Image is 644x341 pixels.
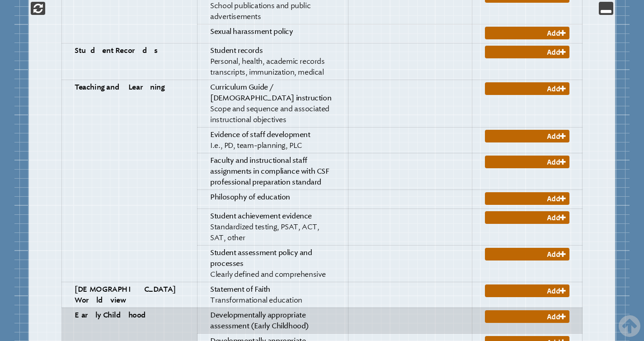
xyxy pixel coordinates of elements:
[210,270,326,279] span: Clearly defined and comprehensive
[485,46,569,58] a: Add
[485,284,569,297] a: Add
[485,27,569,39] a: Add
[485,310,569,323] a: Add
[75,312,153,319] span: Early Childhood
[485,211,569,224] a: Add
[210,296,302,304] span: Transformational education
[485,82,569,95] a: Add
[210,193,290,201] span: Philosophy of education
[75,47,163,54] span: Student Records
[210,1,310,21] span: School publications and public advertisements
[210,285,270,294] span: Statement of Faith
[210,141,302,150] span: I.e., PD, team-planning, PLC
[210,46,263,55] span: Student records
[75,84,165,91] span: Teaching and Learning
[210,156,329,186] span: Faculty and instructional staff assignments in compliance with CSF professional preparation standard
[210,212,312,220] span: Student achievement evidence
[210,311,309,330] span: Developmentally appropriate assessment (Early Childhood)
[485,156,569,168] a: Add
[210,83,331,102] span: Curriculum Guide / [DEMOGRAPHIC_DATA] instruction
[485,248,569,260] a: Add
[210,104,329,124] span: Scope and sequence and associated instructional objectives
[210,248,312,268] span: Student assessment policy and processes
[210,57,324,76] span: Personal, health, academic records transcripts, immunization, medical
[485,192,569,205] a: Add
[210,27,293,36] span: Sexual harassment policy
[210,223,319,242] span: Standardized testing, PSAT, ACT, SAT, other
[210,130,310,139] span: Evidence of staff development
[75,286,176,304] span: [DEMOGRAPHIC_DATA] Worldview
[485,130,569,142] a: Add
